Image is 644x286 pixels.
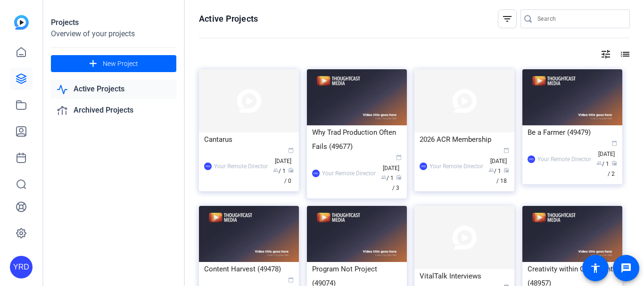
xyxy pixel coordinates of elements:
[288,167,294,173] span: radio
[611,140,617,146] span: calendar_today
[288,277,294,283] span: calendar_today
[383,155,402,172] span: [DATE]
[204,132,294,147] div: Cantarus
[528,155,535,163] div: YRD
[396,174,402,180] span: radio
[204,163,212,170] div: YRD
[392,175,402,191] span: / 3
[214,162,268,171] div: Your Remote Director
[537,13,622,25] input: Search
[528,125,617,139] div: Be a Farmer (49479)
[598,141,617,157] span: [DATE]
[608,161,617,177] span: / 2
[51,80,176,99] a: Active Projects
[502,13,513,25] mat-icon: filter_list
[284,168,294,184] span: / 0
[420,269,509,283] div: VitalTalk Interviews
[288,147,294,153] span: calendar_today
[596,160,602,166] span: group
[611,160,617,166] span: radio
[273,168,286,174] span: / 1
[51,101,176,120] a: Archived Projects
[51,28,176,40] div: Overview of your projects
[504,147,509,153] span: calendar_today
[420,132,509,147] div: 2026 ACR Membership
[420,163,427,170] div: YRD
[275,148,294,164] span: [DATE]
[537,155,591,164] div: Your Remote Director
[496,168,509,184] span: / 18
[87,58,99,70] mat-icon: add
[381,175,394,181] span: / 1
[322,169,376,178] div: Your Remote Director
[204,262,294,276] div: Content Harvest (49478)
[600,49,611,60] mat-icon: tune
[490,148,509,164] span: [DATE]
[312,125,402,154] div: Why Trad Production Often Fails (49677)
[199,13,258,25] h1: Active Projects
[273,167,279,173] span: group
[51,17,176,28] div: Projects
[596,161,609,167] span: / 1
[429,162,483,171] div: Your Remote Director
[396,155,402,160] span: calendar_today
[620,262,632,274] mat-icon: message
[381,174,387,180] span: group
[51,55,176,72] button: New Project
[488,167,494,173] span: group
[619,49,630,60] mat-icon: list
[10,256,33,278] div: YRD
[504,167,509,173] span: radio
[103,59,138,69] span: New Project
[488,168,501,174] span: / 1
[14,15,29,30] img: blue-gradient.svg
[312,170,320,177] div: YRD
[590,262,601,274] mat-icon: accessibility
